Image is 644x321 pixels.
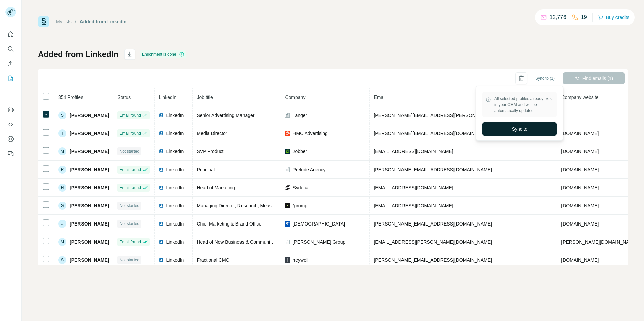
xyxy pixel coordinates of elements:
span: Jobber [292,148,307,155]
span: LinkedIn [159,94,176,100]
span: [PERSON_NAME][EMAIL_ADDRESS][DOMAIN_NAME] [374,221,492,227]
span: LinkedIn [166,148,184,155]
span: [DOMAIN_NAME] [561,185,599,190]
span: [PERSON_NAME] [70,239,109,245]
span: [DOMAIN_NAME] [561,131,599,136]
p: 19 [581,13,587,21]
span: Chief Marketing & Brand Officer [197,221,263,227]
span: [EMAIL_ADDRESS][PERSON_NAME][DOMAIN_NAME] [374,239,492,245]
img: LinkedIn logo [159,113,164,118]
span: All selected profiles already exist in your CRM and will be automatically updated. [494,95,553,114]
span: [PERSON_NAME][EMAIL_ADDRESS][DOMAIN_NAME] [374,131,492,136]
div: J [58,220,66,228]
span: [PERSON_NAME] [70,112,109,119]
span: Email found [119,239,141,245]
span: LinkedIn [166,112,184,119]
h1: Added from LinkedIn [38,49,118,60]
img: LinkedIn logo [159,203,164,208]
span: [PERSON_NAME] [70,166,109,173]
span: Head of Marketing [197,185,235,190]
span: LinkedIn [166,220,184,227]
span: Not started [119,257,139,263]
span: 354 Profiles [58,94,83,100]
img: company-logo [285,185,290,190]
span: Email found [119,185,141,191]
button: Quick start [5,28,16,40]
span: Not started [119,203,139,209]
span: Email found [119,167,141,173]
span: Sync to (1) [535,75,555,81]
span: SVP Product [197,149,223,154]
button: Use Surfe on LinkedIn [5,104,16,116]
div: M [58,147,66,155]
div: H [58,184,66,192]
img: company-logo [285,131,290,136]
span: Principal [197,167,215,172]
div: G [58,202,66,210]
span: Senior Advertising Manager [197,113,254,118]
span: Media Director [197,131,227,136]
img: LinkedIn logo [159,167,164,172]
span: LinkedIn [166,166,184,173]
span: [PERSON_NAME] [70,257,109,263]
span: [DOMAIN_NAME] [561,257,599,263]
button: My lists [5,72,16,84]
span: [DOMAIN_NAME] [561,167,599,172]
span: LinkedIn [166,239,184,245]
span: Tanger [292,112,307,119]
span: [EMAIL_ADDRESS][DOMAIN_NAME] [374,203,453,208]
span: [DOMAIN_NAME] [561,149,599,154]
button: Search [5,43,16,55]
div: S [58,256,66,264]
img: company-logo [285,221,290,227]
div: M [58,238,66,246]
span: [PERSON_NAME] Group [292,239,345,245]
button: Buy credits [598,13,629,22]
span: Sync to [512,126,528,132]
div: S [58,111,66,119]
a: My lists [56,19,72,24]
span: HMC Advertising [292,130,327,137]
span: /prompt. [292,202,310,209]
img: LinkedIn logo [159,185,164,190]
img: company-logo [285,257,290,263]
button: Sync to [482,122,557,136]
span: [DEMOGRAPHIC_DATA] [292,220,345,227]
span: LinkedIn [166,257,184,263]
span: Not started [119,148,139,154]
img: Surfe Logo [38,16,49,27]
span: LinkedIn [166,130,184,137]
span: [DOMAIN_NAME] [561,203,599,208]
span: [PERSON_NAME][EMAIL_ADDRESS][DOMAIN_NAME] [374,257,492,263]
span: LinkedIn [166,202,184,209]
span: [PERSON_NAME] [70,202,109,209]
img: company-logo [285,149,290,154]
img: LinkedIn logo [159,239,164,245]
span: [PERSON_NAME][EMAIL_ADDRESS][PERSON_NAME][DOMAIN_NAME] [374,113,531,118]
span: Job title [197,94,213,100]
span: [PERSON_NAME] [70,184,109,191]
p: 12,776 [550,13,566,21]
span: Managing Director, Research, Measurement & Analytics [197,203,313,208]
span: Head of New Business & Communication [197,239,282,245]
span: LinkedIn [166,184,184,191]
span: [PERSON_NAME][DOMAIN_NAME] [561,239,637,245]
span: Sydecar [292,184,310,191]
button: Sync to (1) [531,73,559,83]
span: Fractional CMO [197,257,229,263]
span: Prelude Agency [292,166,325,173]
span: heywell [292,257,308,263]
button: Use Surfe API [5,118,16,130]
span: Email [374,94,385,100]
span: [PERSON_NAME] [70,130,109,137]
div: Enrichment is done [140,50,186,58]
img: LinkedIn logo [159,257,164,263]
button: Enrich CSV [5,58,16,70]
span: Not started [119,221,139,227]
span: [PERSON_NAME] [70,148,109,155]
span: [EMAIL_ADDRESS][DOMAIN_NAME] [374,185,453,190]
span: Company [285,94,305,100]
img: LinkedIn logo [159,131,164,136]
span: [PERSON_NAME] [70,220,109,227]
div: R [58,166,66,174]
